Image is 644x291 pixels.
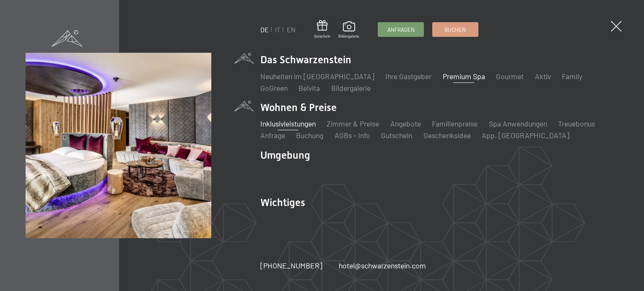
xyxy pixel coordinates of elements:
[314,34,330,39] span: Gutschein
[443,72,485,81] a: Premium Spa
[260,26,269,33] a: DE
[260,131,285,140] a: Anfrage
[338,34,359,39] span: Bildergalerie
[299,83,320,93] a: Belvita
[390,119,421,128] a: Angebote
[489,119,547,128] a: Spa Anwendungen
[432,119,478,128] a: Familienpreise
[381,131,412,140] a: Gutschein
[496,72,524,81] a: Gourmet
[260,83,288,93] a: GoGreen
[444,26,466,33] span: Buchen
[433,23,478,36] a: Buchen
[385,72,431,81] a: Ihre Gastgeber
[562,72,582,81] a: Family
[260,119,316,128] a: Inklusivleistungen
[535,72,551,81] a: Aktiv
[296,131,323,140] a: Buchung
[338,21,359,39] a: Bildergalerie
[260,72,374,81] a: Neuheiten im [GEOGRAPHIC_DATA]
[335,131,370,140] a: AGBs - Info
[314,20,330,39] a: Gutschein
[331,83,371,93] a: Bildergalerie
[327,119,379,128] a: Zimmer & Preise
[339,260,426,271] a: hotel@schwarzenstein.com
[275,26,280,33] a: IT
[260,260,322,271] a: [PHONE_NUMBER]
[260,261,322,270] span: [PHONE_NUMBER]
[482,131,569,140] a: App. [GEOGRAPHIC_DATA]
[287,26,296,33] a: EN
[558,119,595,128] a: Treuebonus
[387,26,415,33] span: Anfragen
[378,23,423,36] a: Anfragen
[423,131,471,140] a: Geschenksidee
